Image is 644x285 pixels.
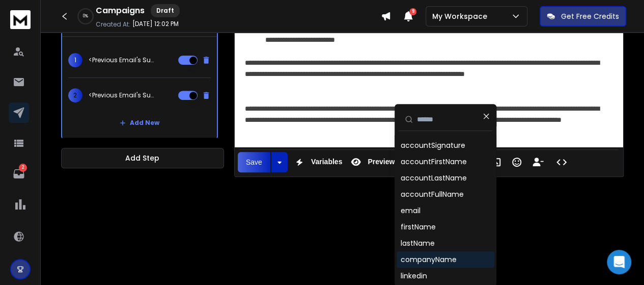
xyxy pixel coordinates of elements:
[111,113,167,133] button: Add New
[401,189,464,199] div: accountFullName
[83,13,88,19] p: 0 %
[528,152,548,172] button: Insert Unsubscribe Link
[10,10,31,29] img: logo
[68,88,82,102] span: 2
[401,205,421,216] div: email
[401,157,467,167] div: accountFirstName
[432,11,491,21] p: My Workspace
[346,152,417,172] button: Preview Email
[552,152,571,172] button: Code View
[401,254,457,265] div: companyName
[401,222,436,232] div: firstName
[607,250,631,274] div: Open Intercom Messenger
[401,140,465,150] div: accountSignature
[96,5,145,17] h1: Campaigns
[366,158,417,166] span: Preview Email
[96,20,130,29] p: Created At:
[61,13,218,140] li: Step2CC/BCCA/Z Test1<Previous Email's Subject>2<Previous Email's Subject>Add New
[151,4,180,17] div: Draft
[401,238,435,248] div: lastName
[132,20,179,28] p: [DATE] 12:02 PM
[9,164,29,184] a: 2
[290,152,345,172] button: Variables
[401,173,467,183] div: accountLastName
[89,91,154,99] p: <Previous Email's Subject>
[309,158,345,166] span: Variables
[89,56,154,64] p: <Previous Email's Subject>
[507,152,526,172] button: Emoticons
[401,271,427,281] div: linkedin
[19,164,27,172] p: 2
[409,8,416,15] span: 9
[61,148,224,168] button: Add Step
[238,152,270,172] button: Save
[68,53,82,67] span: 1
[540,6,626,27] button: Get Free Credits
[561,11,619,21] p: Get Free Credits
